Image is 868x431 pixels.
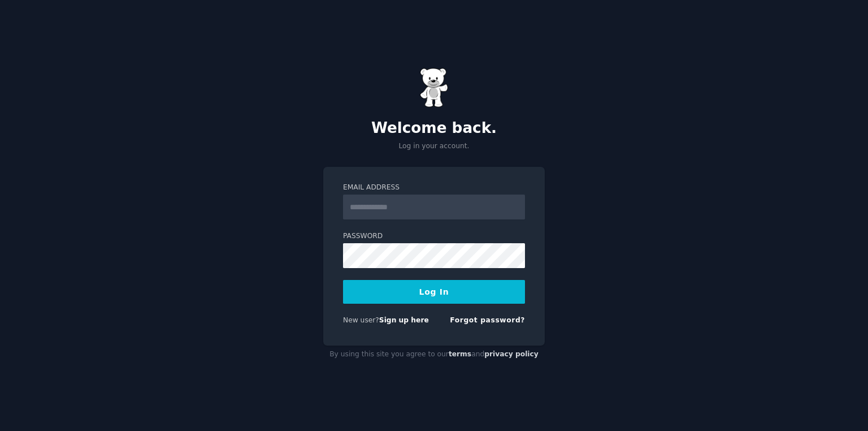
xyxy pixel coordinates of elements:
[343,183,525,193] label: Email Address
[484,350,539,358] a: privacy policy
[343,231,525,242] label: Password
[343,316,379,324] span: New user?
[420,68,448,107] img: Gummy Bear
[323,141,545,152] p: Log in your account.
[323,119,545,137] h2: Welcome back.
[323,346,545,364] div: By using this site you agree to our and
[449,350,471,358] a: terms
[450,316,525,324] a: Forgot password?
[343,280,525,304] button: Log In
[379,316,429,324] a: Sign up here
